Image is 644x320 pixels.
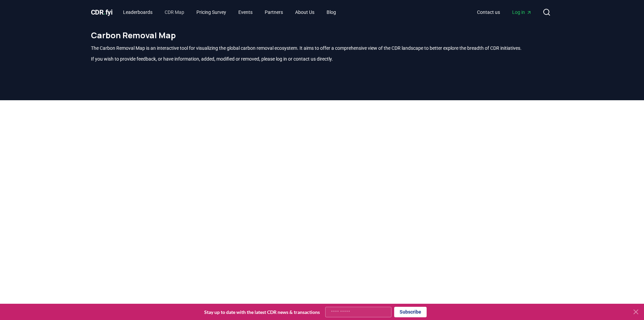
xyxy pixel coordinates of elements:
a: Partners [259,6,288,18]
span: CDR fyi [91,8,113,16]
p: The Carbon Removal Map is an interactive tool for visualizing the global carbon removal ecosystem... [91,45,553,51]
p: If you wish to provide feedback, or have information, added, modified or removed, please log in o... [91,56,553,62]
a: Log in [507,6,537,18]
a: CDR Map [159,6,190,18]
span: . [103,8,105,16]
a: Contact us [472,6,505,18]
nav: Main [118,6,341,18]
nav: Main [472,6,537,18]
a: CDR.fyi [91,7,113,17]
span: Log in [512,9,532,16]
a: Leaderboards [118,6,158,18]
h1: Carbon Removal Map [91,30,553,41]
a: About Us [290,6,320,18]
a: Pricing Survey [191,6,232,18]
a: Events [233,6,258,18]
a: Blog [321,6,341,18]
